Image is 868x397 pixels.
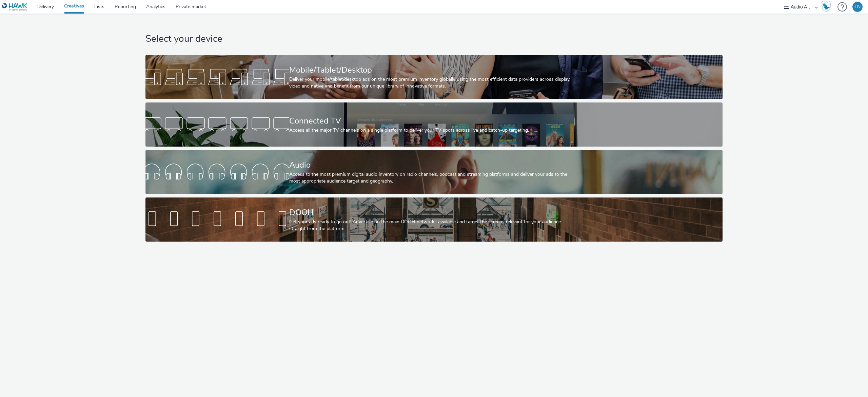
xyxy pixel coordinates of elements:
div: Access all the major TV channels on a single platform to deliver your TV spots across live and ca... [289,127,576,134]
img: undefined Logo [2,3,28,11]
div: Deliver your mobile/tablet/desktop ads on the most premium inventory globally using the most effi... [289,76,576,90]
a: DOOHGet your ads ready to go out! Advertise on the main DOOH networks available and target the sc... [145,197,723,242]
a: Connected TVAccess all the major TV channels on a single platform to deliver your TV spots across... [145,102,723,147]
div: TN [854,2,861,12]
div: DOOH [289,207,576,219]
div: Audio [289,159,576,171]
a: Hawk Academy [821,1,834,12]
div: Get your ads ready to go out! Advertise on the main DOOH networks available and target the screen... [289,219,576,232]
img: Hawk Academy [821,1,831,12]
a: Mobile/Tablet/DesktopDeliver your mobile/tablet/desktop ads on the most premium inventory globall... [145,55,723,99]
div: Mobile/Tablet/Desktop [289,64,576,76]
h1: Select your device [145,33,723,45]
div: Access to the most premium digital audio inventory on radio channels, podcast and streaming platf... [289,171,576,185]
a: AudioAccess to the most premium digital audio inventory on radio channels, podcast and streaming ... [145,150,723,194]
div: Connected TV [289,115,576,127]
